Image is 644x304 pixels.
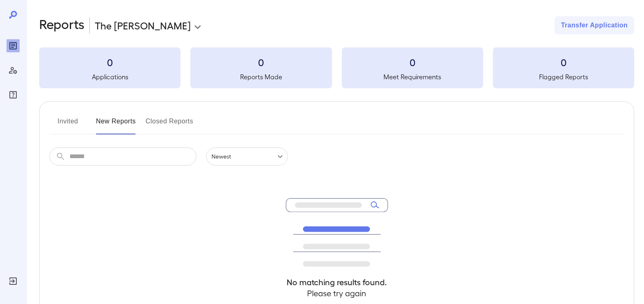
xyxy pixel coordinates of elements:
h5: Meet Requirements [342,72,483,82]
p: The [PERSON_NAME] [95,19,191,32]
h5: Flagged Reports [493,72,634,82]
summary: 0Applications0Reports Made0Meet Requirements0Flagged Reports [39,47,634,88]
h3: 0 [39,56,180,69]
div: Newest [206,148,288,165]
h5: Reports Made [190,72,332,82]
button: Transfer Application [555,16,634,34]
h3: 0 [342,56,483,69]
h4: Please try again [286,288,388,299]
button: Closed Reports [146,115,194,134]
h5: Applications [39,72,180,82]
h2: Reports [39,16,85,34]
h3: 0 [190,56,332,69]
div: Log Out [7,275,20,288]
div: Reports [7,39,20,52]
div: Manage Users [7,64,20,77]
button: New Reports [96,115,136,134]
h3: 0 [493,56,634,69]
div: FAQ [7,88,20,101]
h4: No matching results found. [286,277,388,288]
button: Invited [49,115,86,134]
